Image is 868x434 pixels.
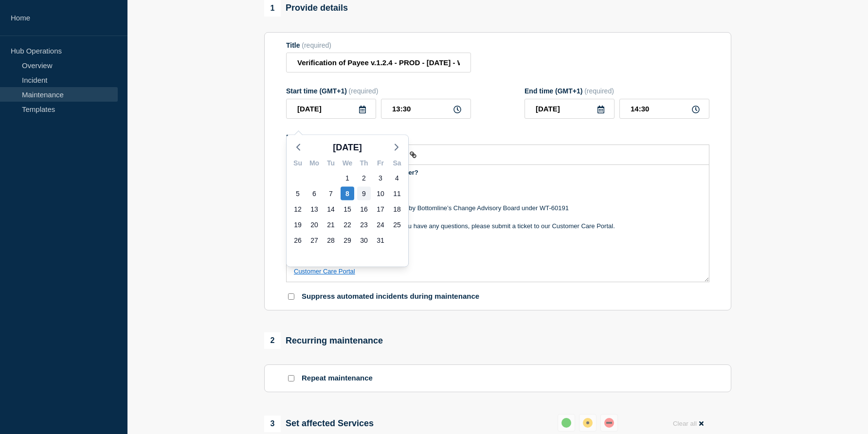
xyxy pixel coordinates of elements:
[307,187,321,200] div: Monday, Oct 6, 2025
[341,234,354,247] div: Wednesday, Oct 29, 2025
[357,171,371,185] div: Thursday, Oct 2, 2025
[302,374,373,383] p: Repeat maintenance
[291,218,305,232] div: Sunday, Oct 19, 2025
[329,140,366,155] button: [DATE]
[561,418,571,428] div: up
[323,158,339,170] div: Tu
[286,53,471,72] input: Title
[584,87,614,95] span: (required)
[381,99,471,119] input: HH:MM
[558,414,575,432] button: up
[294,240,702,249] p: Thank you.
[604,418,614,428] div: down
[372,158,389,170] div: Fr
[307,234,321,247] div: Monday, Oct 27, 2025
[324,234,338,247] div: Tuesday, Oct 28, 2025
[307,202,321,216] div: Monday, Oct 13, 2025
[291,234,305,247] div: Sunday, Oct 26, 2025
[286,133,709,141] div: Message
[390,187,404,200] div: Saturday, Oct 11, 2025
[324,218,338,232] div: Tuesday, Oct 21, 2025
[389,158,405,170] div: Sa
[341,218,354,232] div: Wednesday, Oct 22, 2025
[341,202,354,216] div: Wednesday, Oct 15, 2025
[374,202,387,216] div: Friday, Oct 17, 2025
[264,332,281,349] span: 2
[524,99,615,119] input: YYYY-MM-DD
[264,416,281,432] span: 3
[324,187,338,200] div: Tuesday, Oct 7, 2025
[289,158,306,170] div: Su
[333,140,362,155] span: [DATE]
[341,187,354,200] div: Wednesday, Oct 8, 2025
[288,375,294,381] input: Repeat maintenance
[294,204,702,213] p: This change request has been approved by Bottomline’s Change Advisory Board under WT-60191
[356,158,372,170] div: Th
[374,187,387,200] div: Friday, Oct 10, 2025
[286,87,471,95] div: Start time (GMT+1)
[307,218,321,232] div: Monday, Oct 20, 2025
[339,158,356,170] div: We
[619,99,709,119] input: HH:MM
[374,234,387,247] div: Friday, Oct 31, 2025
[264,332,383,349] div: Recurring maintenance
[406,149,420,161] button: Toggle link
[524,87,709,95] div: End time (GMT+1)
[302,41,331,49] span: (required)
[390,171,404,185] div: Saturday, Oct 4, 2025
[357,218,371,232] div: Thursday, Oct 23, 2025
[306,158,323,170] div: Mo
[357,234,371,247] div: Thursday, Oct 30, 2025
[286,99,376,119] input: YYYY-MM-DD
[302,292,479,301] p: Suppress automated incidents during maintenance
[291,187,305,200] div: Sunday, Oct 5, 2025
[390,202,404,216] div: Saturday, Oct 18, 2025
[374,218,387,232] div: Friday, Oct 24, 2025
[288,293,294,300] input: Suppress automated incidents during maintenance
[294,169,418,176] strong: What action is required by the customer?
[349,87,379,95] span: (required)
[291,202,305,216] div: Sunday, Oct 12, 2025
[579,414,597,432] button: affected
[294,177,702,186] p: No action is required.
[264,416,374,432] div: Set affected Services
[390,218,404,232] div: Saturday, Oct 25, 2025
[357,187,371,200] div: Thursday, Oct 9, 2025
[667,414,709,433] button: Clear all
[374,171,387,185] div: Friday, Oct 3, 2025
[341,171,354,185] div: Wednesday, Oct 1, 2025
[286,41,471,49] div: Title
[324,202,338,216] div: Tuesday, Oct 14, 2025
[600,414,618,432] button: down
[583,418,593,428] div: affected
[294,268,355,275] a: Customer Care Portal
[294,222,702,231] p: Please do not respond to this email. If you have any questions, please submit a ticket to our Cus...
[357,202,371,216] div: Thursday, Oct 16, 2025
[287,165,709,282] div: Message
